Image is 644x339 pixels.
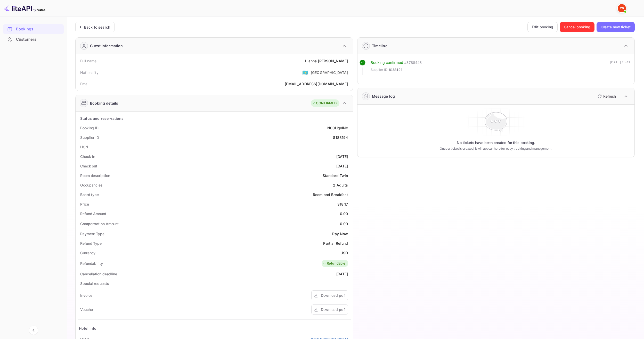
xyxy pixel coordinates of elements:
[80,211,106,216] div: Refund Amount
[80,163,97,169] div: Check out
[323,241,348,246] div: Partial Refund
[597,22,635,32] button: Create new ticket
[90,43,123,48] div: Guest information
[372,43,387,48] div: Timeline
[80,307,94,312] div: Voucher
[80,58,96,64] div: Full name
[16,26,61,32] div: Bookings
[302,68,308,77] span: United States
[323,173,348,178] div: Standard Twin
[336,271,348,277] div: [DATE]
[79,326,97,331] div: Hotel Info
[3,24,64,34] a: Bookings
[389,67,402,72] span: 8188194
[285,81,348,87] div: [EMAIL_ADDRESS][DOMAIN_NAME]
[336,154,348,159] div: [DATE]
[80,271,117,277] div: Cancellation deadline
[404,60,422,66] div: # 3788448
[337,201,348,207] div: 318.17
[29,326,38,335] button: Collapse navigation
[80,281,109,286] div: Special requests
[80,144,88,150] div: HCN
[421,146,571,151] p: Once a ticket is created, it will appear here for easy tracking and management.
[305,58,348,64] div: Lianna [PERSON_NAME]
[340,221,348,226] div: 0.00
[80,182,103,188] div: Occupancies
[80,261,103,266] div: Refundability
[80,125,99,131] div: Booking ID
[340,250,348,256] div: USD
[327,125,348,131] div: N00HgoINc
[80,241,102,246] div: Refund Type
[80,231,104,236] div: Payment Type
[80,250,95,256] div: Currency
[80,201,89,207] div: Price
[80,154,95,159] div: Check-in
[4,4,45,12] img: LiteAPI logo
[618,4,626,12] img: Yandex Support
[603,94,616,99] p: Refresh
[16,37,61,43] div: Customers
[333,135,348,140] div: 8188194
[312,101,337,106] div: CONFIRMED
[332,231,348,236] div: Pay Now
[340,211,348,216] div: 0.00
[3,24,64,34] div: Bookings
[80,173,110,178] div: Room description
[372,94,395,99] div: Message log
[80,135,99,140] div: Supplier ID
[80,70,99,75] div: Nationality
[3,35,64,45] div: Customers
[3,35,64,44] a: Customers
[80,81,89,87] div: Email
[323,261,346,266] div: Refundable
[80,116,124,121] div: Status and reservations
[321,293,345,298] div: Download pdf
[313,192,348,197] div: Room and Breakfast
[311,70,348,75] div: [GEOGRAPHIC_DATA]
[90,100,118,106] div: Booking details
[371,67,389,72] span: Supplier ID:
[80,221,119,226] div: Compensation Amount
[336,163,348,169] div: [DATE]
[457,140,535,145] p: No tickets have been created for this booking.
[80,192,99,197] div: Board type
[84,24,110,30] div: Back to search
[321,307,345,312] div: Download pdf
[80,293,92,298] div: Invoice
[594,92,618,100] button: Refresh
[560,22,594,32] button: Cancel booking
[371,60,403,66] div: Booking confirmed
[527,22,558,32] button: Edit booking
[333,182,348,188] div: 2 Adults
[610,60,630,75] div: [DATE] 15:41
